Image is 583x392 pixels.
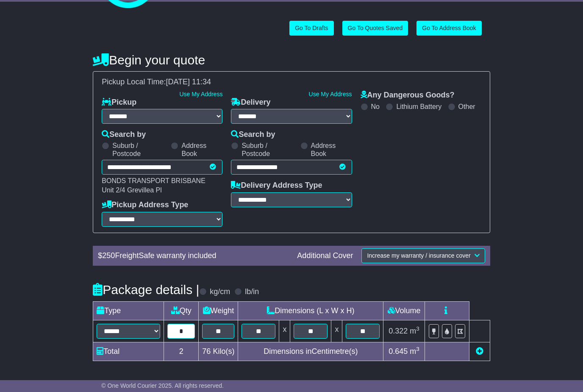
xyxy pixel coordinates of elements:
[371,103,380,111] label: No
[416,21,481,36] a: Go To Address Book
[199,301,238,320] td: Weight
[238,301,383,320] td: Dimensions (L x W x H)
[410,347,419,356] span: m
[331,320,342,342] td: x
[102,251,115,260] span: 250
[361,248,485,263] button: Increase my warranty / insurance cover
[102,98,136,107] label: Pickup
[179,91,222,97] a: Use My Address
[93,53,490,67] h4: Begin your quote
[396,103,441,111] label: Lithium Battery
[102,186,161,194] span: Unit 2/4 Grevillea Pl
[416,346,419,352] sup: 3
[102,200,188,210] label: Pickup Address Type
[101,382,224,389] span: © One World Courier 2025. All rights reserved.
[245,287,259,297] label: lb/in
[389,327,408,335] span: 0.322
[289,21,333,36] a: Go To Drafts
[231,130,275,139] label: Search by
[210,287,230,297] label: kg/cm
[389,347,408,356] span: 0.645
[93,342,164,361] td: Total
[94,251,293,261] div: $ FreightSafe warranty included
[164,301,199,320] td: Qty
[476,347,483,356] a: Add new item
[231,98,270,107] label: Delivery
[309,91,352,97] a: Use My Address
[458,103,475,111] label: Other
[342,21,408,36] a: Go To Quotes Saved
[93,301,164,320] td: Type
[238,342,383,361] td: Dimensions in Centimetre(s)
[112,142,167,158] label: Suburb / Postcode
[279,320,290,342] td: x
[383,301,425,320] td: Volume
[166,78,211,86] span: [DATE] 11:34
[231,181,322,190] label: Delivery Address Type
[199,342,238,361] td: Kilo(s)
[164,342,199,361] td: 2
[293,251,357,261] div: Additional Cover
[181,142,222,158] label: Address Book
[97,78,485,87] div: Pickup Local Time:
[416,325,419,332] sup: 3
[102,177,205,184] span: BONDS TRANSPORT BRISBANE
[311,142,352,158] label: Address Book
[93,283,199,297] h4: Package details |
[202,347,211,356] span: 76
[367,252,470,259] span: Increase my warranty / insurance cover
[410,327,419,335] span: m
[361,91,455,100] label: Any Dangerous Goods?
[242,142,296,158] label: Suburb / Postcode
[102,130,146,139] label: Search by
